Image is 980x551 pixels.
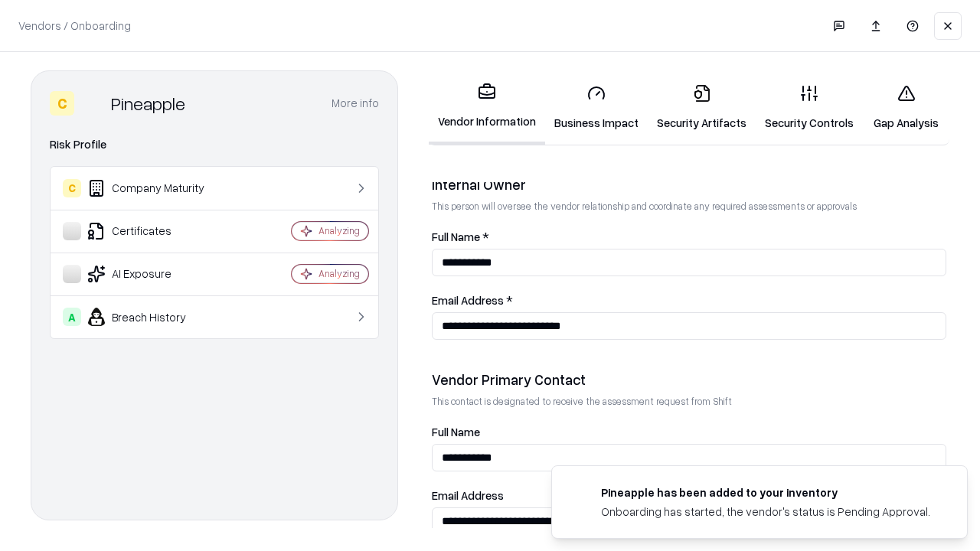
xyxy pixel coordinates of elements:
div: C [63,179,81,197]
label: Email Address * [432,295,946,306]
label: Full Name * [432,231,946,243]
div: Risk Profile [50,135,379,154]
label: Email Address [432,490,946,501]
label: Full Name [432,426,946,438]
a: Gap Analysis [863,72,949,143]
div: Analyzing [318,267,360,280]
img: pineappleenergy.com [570,484,589,503]
a: Vendor Information [429,70,545,145]
button: More info [332,90,379,117]
div: Breach History [63,308,246,326]
div: AI Exposure [63,265,246,283]
div: A [63,308,81,326]
div: C [50,91,74,116]
div: Internal Owner [432,175,946,194]
p: This person will oversee the vendor relationship and coordinate any required assessments or appro... [432,200,946,213]
div: Certificates [63,222,246,240]
img: Pineapple [80,91,105,116]
p: This contact is designated to receive the assessment request from Shift [432,395,946,408]
p: Vendors / Onboarding [18,18,131,34]
a: Security Controls [756,72,863,143]
div: Vendor Primary Contact [432,370,946,389]
div: Onboarding has started, the vendor's status is Pending Approval. [601,504,930,520]
a: Security Artifacts [648,72,756,143]
div: Company Maturity [63,179,246,197]
a: Business Impact [545,72,648,143]
div: Pineapple [111,91,185,116]
div: Pineapple has been added to your inventory [601,484,930,500]
div: Analyzing [318,224,360,237]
